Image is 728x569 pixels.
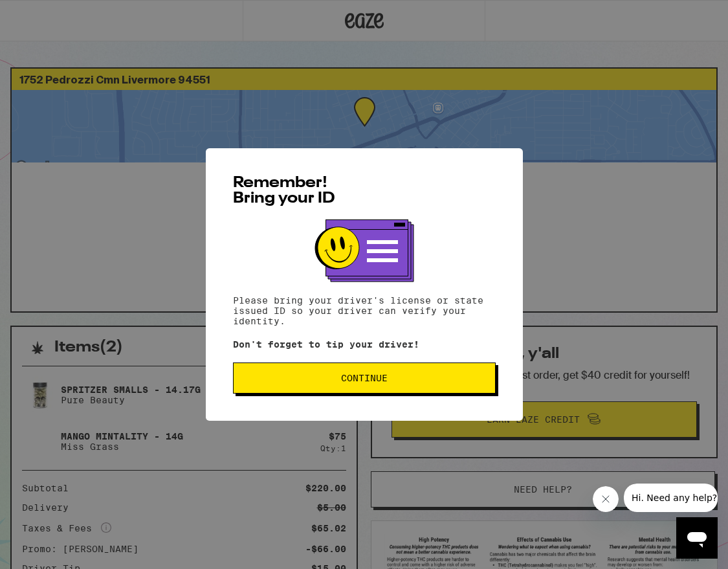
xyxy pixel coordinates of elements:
[676,517,718,559] iframe: Button to launch messaging window
[593,486,619,512] iframe: Close message
[233,339,496,350] p: Don't forget to tip your driver!
[233,175,335,206] span: Remember! Bring your ID
[233,363,496,394] button: Continue
[233,295,496,326] p: Please bring your driver's license or state issued ID so your driver can verify your identity.
[624,484,718,512] iframe: Message from company
[341,374,388,383] span: Continue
